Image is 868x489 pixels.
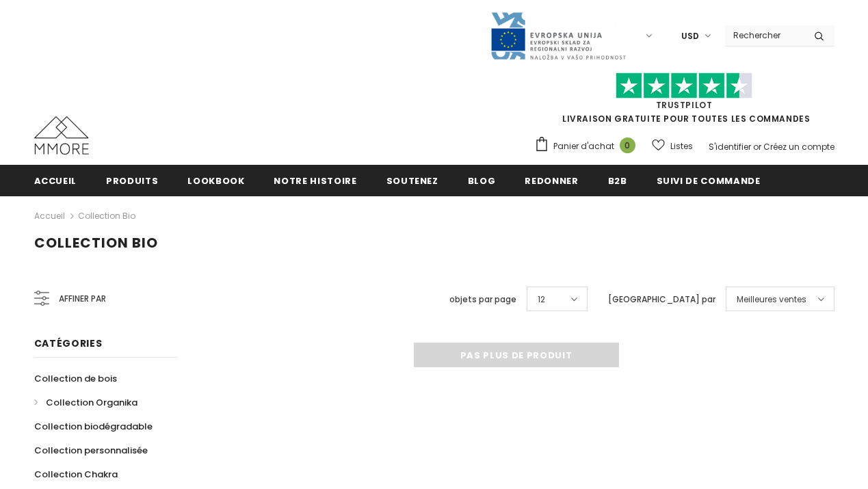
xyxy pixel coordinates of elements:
a: Produits [106,165,158,196]
span: LIVRAISON GRATUITE POUR TOUTES LES COMMANDES [534,79,834,124]
span: Lookbook [187,174,244,187]
span: Collection personnalisée [34,444,148,457]
span: Panier d'achat [553,140,614,153]
span: Notre histoire [274,174,356,187]
span: Collection Chakra [34,468,118,481]
a: Redonner [525,165,578,196]
a: Créez un compte [763,141,834,153]
span: Listes [670,140,693,153]
span: 0 [620,137,635,153]
span: B2B [608,174,627,187]
a: S'identifier [709,141,751,153]
span: Meilleures ventes [737,293,806,306]
a: Blog [468,165,496,196]
span: Produits [106,174,158,187]
a: Collection Bio [78,210,135,222]
a: Collection biodégradable [34,414,153,438]
a: Accueil [34,165,77,196]
span: Redonner [525,174,578,187]
a: Panier d'achat 0 [534,136,642,157]
a: TrustPilot [656,99,713,111]
a: Collection de bois [34,367,117,391]
span: USD [681,29,699,43]
span: 12 [538,293,545,306]
a: Notre histoire [274,165,356,196]
a: Listes [652,134,693,158]
img: Faites confiance aux étoiles pilotes [616,72,752,99]
a: soutenez [386,165,438,196]
img: Javni Razpis [490,11,627,61]
label: objets par page [449,293,516,306]
span: or [753,141,761,153]
span: Collection de bois [34,372,117,385]
span: Collection biodégradable [34,420,153,433]
span: Collection Bio [34,233,158,252]
span: soutenez [386,174,438,187]
a: Collection personnalisée [34,438,148,462]
span: Affiner par [59,291,106,306]
a: Collection Chakra [34,462,118,486]
span: Collection Organika [46,396,137,409]
a: Lookbook [187,165,244,196]
a: Javni Razpis [490,29,627,41]
a: Collection Organika [34,391,137,414]
a: Suivi de commande [657,165,761,196]
img: Cas MMORE [34,116,89,155]
label: [GEOGRAPHIC_DATA] par [608,293,715,306]
span: Catégories [34,336,103,350]
span: Blog [468,174,496,187]
span: Accueil [34,174,77,187]
span: Suivi de commande [657,174,761,187]
a: Accueil [34,208,65,224]
input: Search Site [725,25,804,45]
a: B2B [608,165,627,196]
